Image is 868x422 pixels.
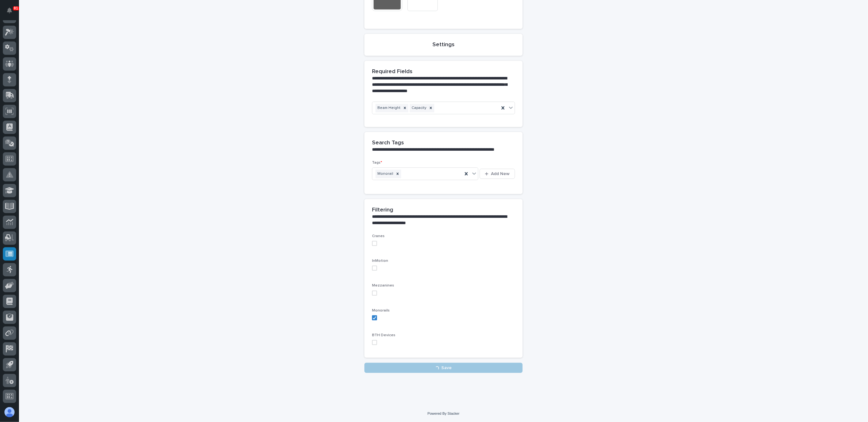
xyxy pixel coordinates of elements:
button: Save [364,363,523,373]
div: Monorail [375,170,394,178]
h2: Required Fields [372,68,412,75]
a: Powered By Stacker [427,412,459,415]
h2: Search Tags [372,140,404,147]
span: Add New [491,171,510,177]
span: BTH Devices [372,333,395,337]
p: 81 [14,6,18,10]
span: Monorails [372,309,390,312]
button: users-avatar [3,406,16,419]
span: Cranes [372,234,385,238]
div: Capacity [410,104,427,112]
span: Save [442,365,452,371]
h2: Filtering [372,207,393,214]
span: InMotion [372,259,388,263]
h2: Settings [432,41,455,48]
span: Tags [372,161,382,165]
div: Notifications81 [8,8,16,18]
div: Beam Height [375,104,401,112]
button: Add New [480,169,515,179]
button: Notifications [3,4,16,17]
span: Mezzanines [372,284,394,287]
